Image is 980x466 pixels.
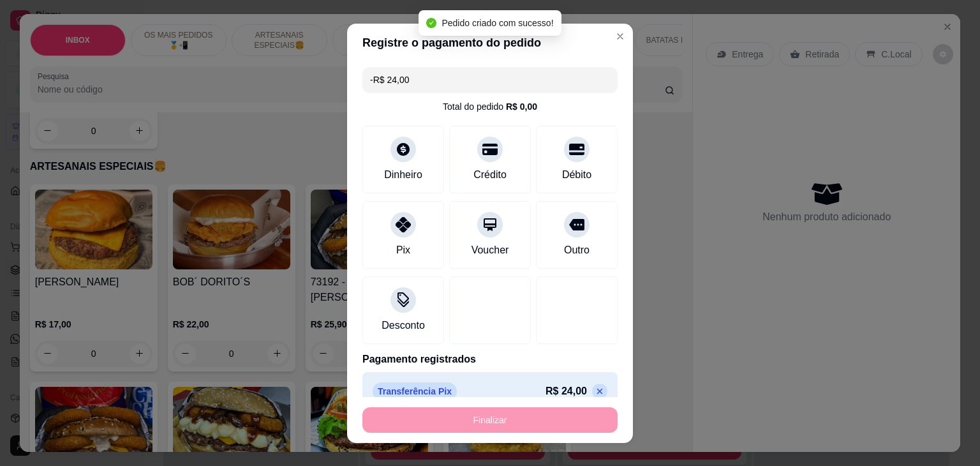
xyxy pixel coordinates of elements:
div: Outro [564,243,590,258]
div: Pix [396,243,410,258]
div: R$ 0,00 [506,100,537,113]
p: Transferência Pix [373,382,457,400]
span: check-circle [426,18,436,28]
p: R$ 24,00 [546,384,587,399]
div: Desconto [382,318,425,333]
button: Close [610,26,630,47]
span: Pedido criado com sucesso! [442,18,553,28]
input: Ex.: hambúrguer de cordeiro [370,67,610,93]
div: Crédito [473,167,507,183]
div: Voucher [471,243,509,258]
div: Dinheiro [384,167,422,183]
div: Total do pedido [443,100,537,113]
p: Pagamento registrados [362,352,618,367]
div: Débito [562,167,591,183]
header: Registre o pagamento do pedido [347,24,633,62]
